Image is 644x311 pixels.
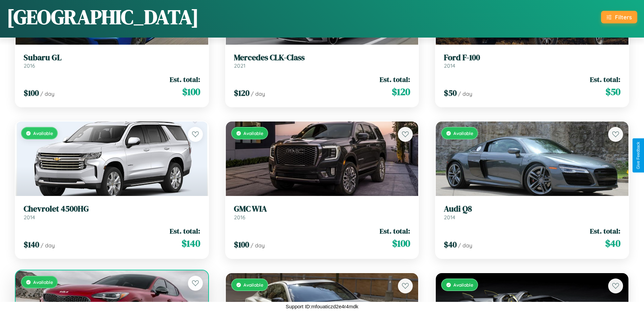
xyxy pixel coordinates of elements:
[392,85,410,98] span: $ 120
[444,53,620,63] h3: Ford F-100
[453,130,473,136] span: Available
[392,237,410,250] span: $ 100
[243,130,263,136] span: Available
[251,242,265,249] span: / day
[234,62,245,69] span: 2021
[444,239,457,250] span: $ 40
[24,214,35,221] span: 2014
[286,302,358,311] p: Support ID: mfouaticzd2e4r4mdk
[40,90,54,97] span: / day
[444,53,620,69] a: Ford F-1002014
[601,11,637,23] button: Filters
[24,53,200,63] h3: Subaru GL
[234,214,245,221] span: 2016
[453,282,473,288] span: Available
[605,85,620,98] span: $ 50
[251,90,265,97] span: / day
[234,53,410,69] a: Mercedes CLK-Class2021
[380,226,410,236] span: Est. total:
[444,204,620,221] a: Audi Q82014
[24,53,200,69] a: Subaru GL2016
[590,74,620,84] span: Est. total:
[182,85,200,98] span: $ 100
[24,239,39,250] span: $ 140
[234,53,410,63] h3: Mercedes CLK-Class
[41,242,55,249] span: / day
[458,90,472,97] span: / day
[24,204,200,221] a: Chevrolet 4500HG2014
[590,226,620,236] span: Est. total:
[24,87,39,98] span: $ 100
[170,226,200,236] span: Est. total:
[170,74,200,84] span: Est. total:
[243,282,263,288] span: Available
[605,237,620,250] span: $ 40
[234,204,410,214] h3: GMC WIA
[444,62,455,69] span: 2014
[380,74,410,84] span: Est. total:
[444,87,457,98] span: $ 50
[444,214,455,221] span: 2014
[24,204,200,214] h3: Chevrolet 4500HG
[33,279,53,285] span: Available
[444,204,620,214] h3: Audi Q8
[615,14,632,21] div: Filters
[234,239,249,250] span: $ 100
[7,3,199,31] h1: [GEOGRAPHIC_DATA]
[636,142,641,169] div: Give Feedback
[234,204,410,221] a: GMC WIA2016
[24,62,35,69] span: 2016
[234,87,249,98] span: $ 120
[458,242,472,249] span: / day
[182,237,200,250] span: $ 140
[33,130,53,136] span: Available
